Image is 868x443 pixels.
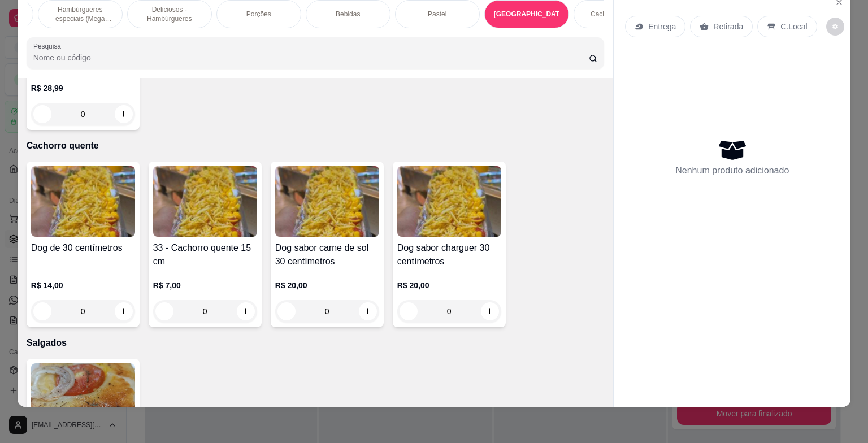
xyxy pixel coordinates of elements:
p: R$ 7,00 [153,280,257,291]
p: Bebidas [336,10,360,19]
p: Retirada [713,21,743,32]
button: decrease-product-quantity [826,18,844,36]
p: Cachorro quente [27,139,605,153]
input: Pesquisa [33,52,589,63]
h4: Dog de 30 centímetros [31,241,135,255]
p: R$ 20,00 [397,280,501,291]
img: product-image [397,166,501,237]
h4: Dog sabor carne de sol 30 centímetros [275,241,379,268]
img: product-image [31,166,135,237]
p: Pastel [428,10,446,19]
img: product-image [31,363,135,434]
p: C.Local [780,21,807,32]
p: Porções [246,10,271,19]
p: R$ 20,00 [275,280,379,291]
p: R$ 14,00 [31,280,135,291]
p: [GEOGRAPHIC_DATA] [494,10,559,19]
button: decrease-product-quantity [33,105,51,123]
label: Pesquisa [33,41,65,51]
h4: 33 - Cachorro quente 15 cm [153,241,257,268]
img: product-image [153,166,257,237]
img: product-image [275,166,379,237]
p: Cachorro quente [591,10,641,19]
p: Entrega [648,21,676,32]
p: Nenhum produto adicionado [675,164,789,177]
h4: Dog sabor charguer 30 centímetros [397,241,501,268]
p: Salgados [27,336,605,350]
p: Hambúrgueres especiais (Mega especiais) [47,5,113,23]
p: R$ 28,99 [31,82,135,94]
p: Deliciosos - Hambúrgueres [137,5,202,23]
button: increase-product-quantity [115,105,133,123]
